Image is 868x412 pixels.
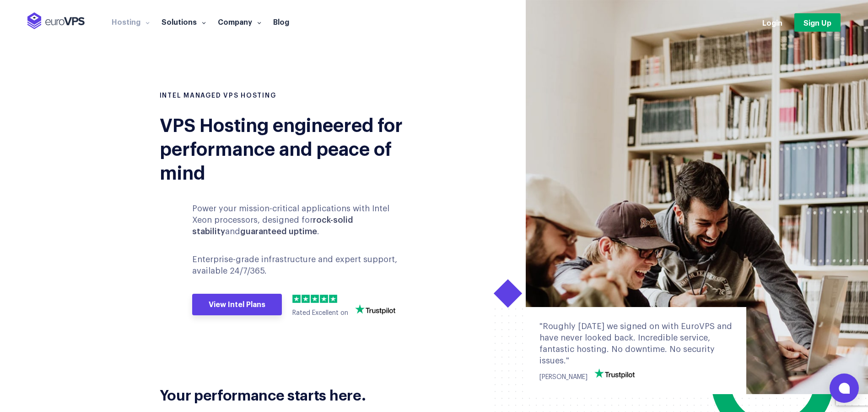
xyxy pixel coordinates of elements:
a: View Intel Plans [192,294,282,316]
a: Sign Up [794,13,841,32]
img: 5 [329,295,337,303]
span: Rated Excellent on [292,310,348,316]
a: Blog [267,17,295,26]
img: 2 [302,295,310,303]
b: rock-solid stability [192,216,353,236]
a: Company [212,17,267,26]
img: 3 [311,295,319,303]
span: [PERSON_NAME] [539,374,588,380]
h2: Your performance starts here. [160,385,381,403]
div: VPS Hosting engineered for performance and peace of mind [160,112,427,183]
b: guaranteed uptime [240,227,317,236]
a: Hosting [106,17,156,26]
p: Enterprise-grade infrastructure and expert support, available 24/7/365. [192,254,409,277]
h1: INTEL MANAGED VPS HOSTING [160,92,427,101]
img: 4 [320,295,328,303]
div: "Roughly [DATE] we signed on with EuroVPS and have never looked back. Incredible service, fantast... [539,321,733,367]
img: 1 [292,295,301,303]
img: EuroVPS [27,12,85,29]
p: Power your mission-critical applications with Intel Xeon processors, designed for and . [192,203,409,238]
a: Solutions [156,17,212,26]
a: Login [762,17,782,27]
button: Open chat window [830,374,859,403]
